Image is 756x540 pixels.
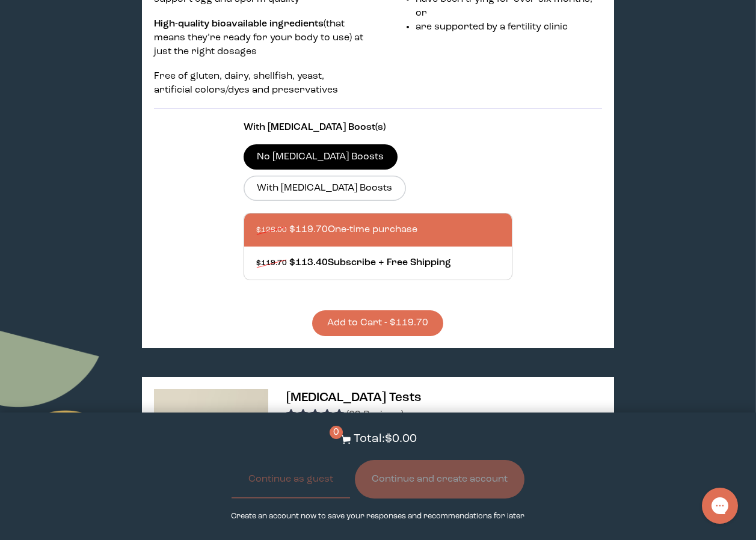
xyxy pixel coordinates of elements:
[696,483,744,528] iframe: Gorgias live chat messenger
[231,511,524,522] p: Create an account now to save your responses and recommendations for later
[154,70,364,97] p: Free of gluten, dairy, shellfish, yeast, artificial colors/dyes and preservatives
[286,391,422,404] span: [MEDICAL_DATA] Tests
[232,460,350,499] button: Continue as guest
[154,17,364,59] p: (that means they’re ready for your body to use) at just the right dosages
[154,389,268,503] img: thumbnail image
[244,121,512,135] p: With [MEDICAL_DATA] Boost(s)
[286,410,346,420] span: 4.96 stars
[330,426,343,439] span: 0
[354,431,417,448] p: Total: $0.00
[244,176,406,201] label: With [MEDICAL_DATA] Boosts
[355,460,524,499] button: Continue and create account
[312,310,443,336] button: Add to Cart - $119.70
[244,144,398,170] label: No [MEDICAL_DATA] Boosts
[346,410,404,420] span: (69 Reviews)
[416,20,602,34] li: are supported by a fertility clinic
[154,19,324,29] strong: High-quality bioavailable ingredients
